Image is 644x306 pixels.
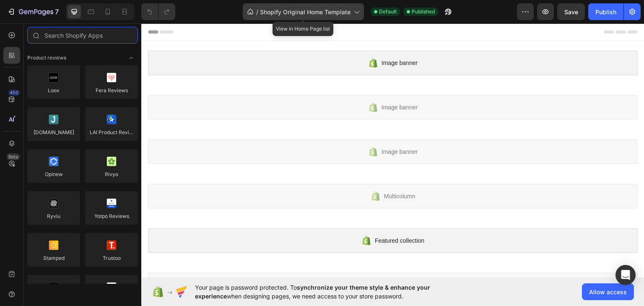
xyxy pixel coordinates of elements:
[3,3,62,20] button: 7
[195,284,430,300] span: synchronize your theme style & enhance your experience
[141,3,175,20] div: Undo/Redo
[27,27,138,44] input: Search Shopify Apps
[8,89,20,96] div: 450
[615,265,636,285] div: Open Intercom Messenger
[125,51,138,65] span: Toggle open
[564,8,578,16] span: Save
[195,283,463,301] span: Your page is password protected. To when designing pages, we need access to your store password.
[260,8,351,16] span: Shopify Original Home Template
[589,288,627,296] span: Allow access
[412,8,435,16] span: Published
[240,123,276,133] span: Image banner
[27,54,66,62] span: Product reviews
[595,8,616,16] div: Publish
[234,212,283,222] span: Featured collection
[6,153,20,160] div: Beta
[243,168,274,178] span: Multicolumn
[55,7,59,17] p: 7
[141,23,644,277] iframe: Design area
[240,79,276,89] span: Image banner
[256,8,258,16] span: /
[582,283,634,300] button: Allow access
[557,3,585,20] button: Save
[379,8,397,16] span: Default
[588,3,623,20] button: Publish
[240,34,276,44] span: Image banner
